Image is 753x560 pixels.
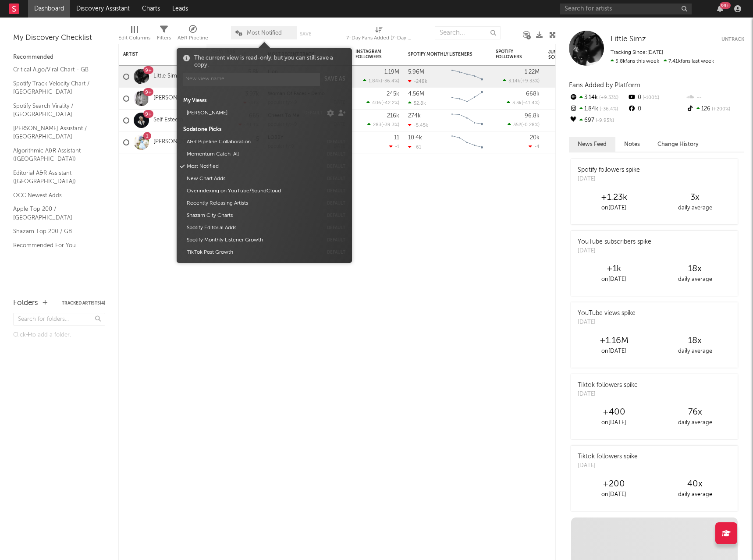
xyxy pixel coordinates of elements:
[247,30,282,36] span: Most Notified
[569,92,627,103] div: 3.14k
[184,222,323,234] button: Spotify Editorial Adds
[184,173,323,185] button: New Chart Adds
[327,201,345,206] button: default
[13,124,96,142] a: [PERSON_NAME] Assistant / [GEOGRAPHIC_DATA]
[525,69,540,75] div: 1.22M
[548,93,583,104] div: 64.1
[408,135,422,141] div: 10.4k
[13,146,96,164] a: Algorithmic A&R Assistant ([GEOGRAPHIC_DATA])
[304,111,323,115] button: default
[578,166,640,175] div: Spotify followers spike
[654,489,735,500] div: daily average
[654,418,735,428] div: daily average
[627,103,686,115] div: 0
[598,107,618,112] span: -36.4 %
[573,479,654,489] div: +200
[548,50,570,60] div: Jump Score
[408,144,421,150] div: -61
[578,309,636,318] div: YouTube views spike
[578,461,638,470] div: [DATE]
[157,22,171,47] div: Filters
[346,22,412,47] div: 7-Day Fans Added (7-Day Fans Added)
[13,101,96,119] a: Spotify Search Virality / [GEOGRAPHIC_DATA]
[654,192,735,203] div: 3 x
[522,79,538,84] span: +9.33 %
[530,135,540,141] div: 20k
[194,55,345,68] div: The current view is read-only, but you can still save a copy.
[346,33,412,43] div: 7-Day Fans Added (7-Day Fans Added)
[383,123,398,128] span: -39.3 %
[598,96,618,100] span: +9.33 %
[153,117,183,124] a: Self Esteem
[717,5,723,12] button: 99+
[62,301,105,305] button: Tracked Artists(4)
[184,246,323,259] button: TikTok Post Growth
[534,145,540,149] span: -4
[654,336,735,346] div: 18 x
[384,69,399,75] div: 1.19M
[382,79,398,84] span: -36.4 %
[573,192,654,203] div: +1.23k
[641,96,659,100] span: -100 %
[578,237,651,247] div: YouTube subscribers spike
[408,122,428,128] div: -5.45k
[507,100,540,106] div: ( )
[184,107,300,119] button: [PERSON_NAME]
[435,26,501,39] input: Search...
[512,101,522,106] span: 3.3k
[654,479,735,489] div: 40 x
[373,123,381,128] span: 283
[448,88,487,110] svg: Chart title
[578,390,638,399] div: [DATE]
[178,22,208,47] div: A&R Pipeline
[573,264,654,274] div: +1k
[448,110,487,131] svg: Chart title
[627,92,686,103] div: 0
[13,168,96,186] a: Editorial A&R Assistant ([GEOGRAPHIC_DATA])
[178,33,208,43] div: A&R Pipeline
[387,113,399,119] div: 216k
[153,95,199,102] a: [PERSON_NAME]
[573,203,654,213] div: on [DATE]
[615,137,649,152] button: Notes
[327,213,345,218] button: default
[569,137,615,152] button: News Feed
[395,145,399,149] span: -1
[548,71,583,82] div: 48.1
[408,52,474,57] div: Spotify Monthly Listeners
[184,197,323,209] button: Recently Releasing Artists
[573,407,654,418] div: +400
[578,381,638,390] div: Tiktok followers spike
[123,52,189,57] div: Artist
[408,78,427,84] div: -248k
[394,135,399,141] div: 11
[183,126,345,134] div: Sodatone Picks
[366,100,399,106] div: ( )
[573,418,654,428] div: on [DATE]
[578,318,636,327] div: [DATE]
[13,52,105,63] div: Recommended
[508,79,520,84] span: 3.14k
[526,91,540,97] div: 668k
[408,69,424,75] div: 5.96M
[184,185,323,197] button: Overindexing on YouTube/SoundCloud
[408,113,421,119] div: 274k
[184,160,323,173] button: Most Notified
[300,32,311,36] button: Save
[13,298,38,308] div: Folders
[611,59,714,64] span: 7.41k fans last week
[324,73,345,86] button: Save as
[448,131,487,153] svg: Chart title
[355,49,386,60] div: Instagram Followers
[578,175,640,184] div: [DATE]
[569,115,627,126] div: 697
[13,191,96,200] a: OCC Newest Adds
[508,122,540,128] div: ( )
[13,330,105,340] div: Click to add a folder.
[654,346,735,357] div: daily average
[721,35,744,44] button: Untrack
[496,49,526,60] div: Spotify Followers
[367,122,399,128] div: ( )
[523,101,538,106] span: -41.4 %
[383,101,398,106] span: -42.2 %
